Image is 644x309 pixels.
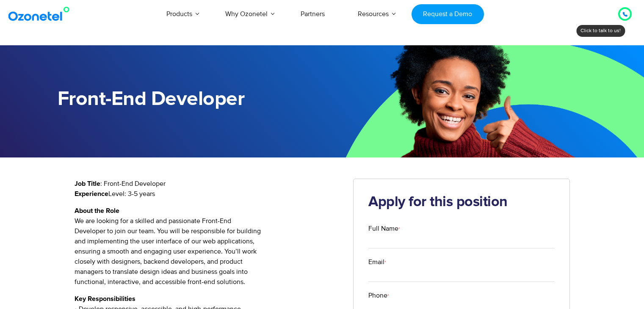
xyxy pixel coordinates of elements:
strong: Key Responsibilities [75,295,135,302]
label: Phone [368,290,555,301]
strong: About the Role [75,207,119,214]
strong: Experience [75,190,108,197]
h2: Apply for this position [368,194,555,211]
label: Full Name [368,223,555,234]
h1: Front-End Developer [58,88,322,111]
strong: Job Title [75,180,100,187]
label: Email [368,257,555,267]
p: We are looking for a skilled and passionate Front-End Developer to join our team. You will be res... [75,206,341,287]
p: : Front-End Developer Level: 3-5 years [75,179,341,199]
a: Request a Demo [412,4,484,24]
